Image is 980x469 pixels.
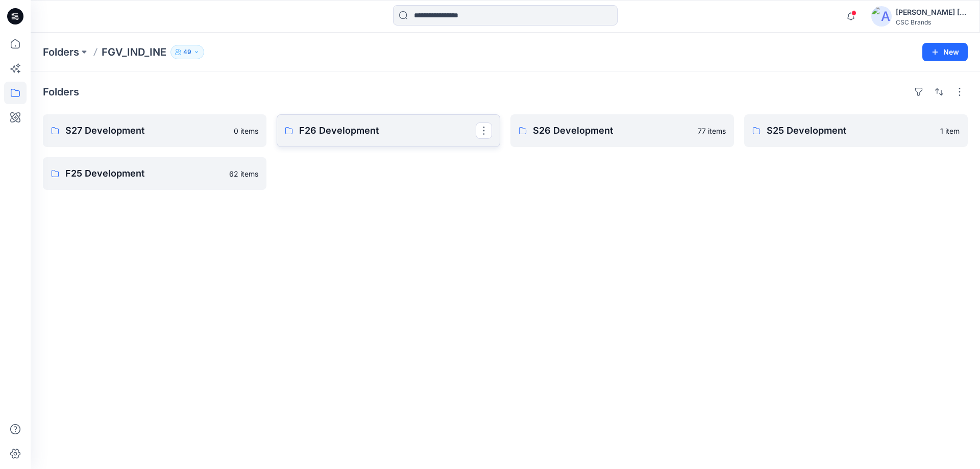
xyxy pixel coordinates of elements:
p: FGV_IND_INE [102,45,166,59]
p: 62 items [229,168,258,179]
p: S26 Development [533,124,692,138]
p: 77 items [698,126,726,136]
p: S25 Development [767,124,934,138]
div: CSC Brands [896,18,967,26]
button: 49 [170,45,204,59]
p: 0 items [234,126,258,136]
a: F25 Development62 items [43,157,266,190]
a: S25 Development1 item [744,114,968,147]
p: 49 [183,46,191,58]
a: F26 Development [277,114,500,147]
a: Folders [43,45,79,59]
a: S27 Development0 items [43,114,266,147]
p: F26 Development [299,124,476,138]
div: [PERSON_NAME] [PERSON_NAME] [896,6,967,18]
p: S27 Development [65,124,228,138]
img: avatar [871,6,892,27]
p: F25 Development [65,166,223,181]
p: 1 item [940,126,960,136]
button: New [922,43,968,61]
h4: Folders [43,86,79,98]
a: S26 Development77 items [510,114,734,147]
